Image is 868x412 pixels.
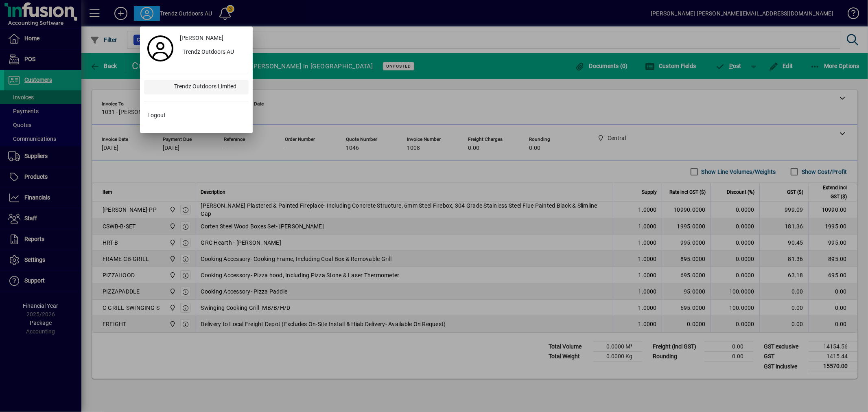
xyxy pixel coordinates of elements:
[177,45,249,60] button: Trendz Outdoors AU
[177,31,249,45] a: [PERSON_NAME]
[144,80,249,94] button: Trendz Outdoors Limited
[147,111,166,120] span: Logout
[168,80,249,94] div: Trendz Outdoors Limited
[180,34,223,42] span: [PERSON_NAME]
[144,108,249,123] button: Logout
[144,41,177,56] a: Profile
